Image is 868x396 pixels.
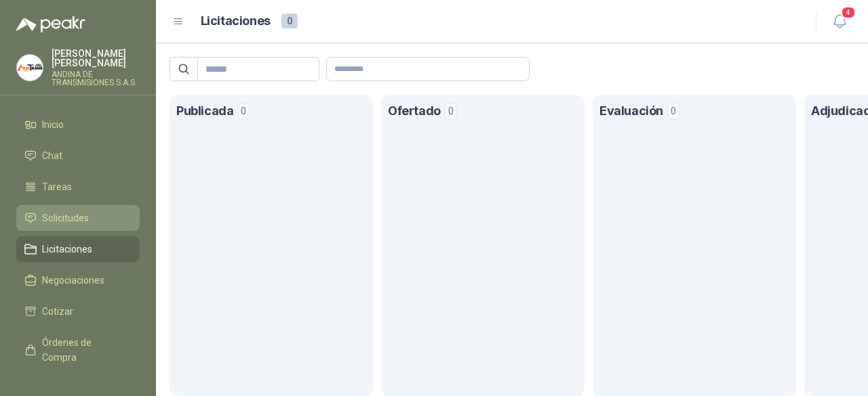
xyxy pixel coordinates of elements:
[388,102,441,121] h1: Ofertado
[42,273,104,288] span: Negociaciones
[42,148,62,163] span: Chat
[42,211,89,225] span: Solicitudes
[52,49,140,68] p: [PERSON_NAME] [PERSON_NAME]
[827,9,852,34] button: 4
[201,12,271,31] h1: Licitaciones
[667,103,679,119] span: 0
[16,112,140,137] a: Inicio
[445,103,457,119] span: 0
[16,330,140,370] a: Órdenes de Compra
[42,117,64,132] span: Inicio
[237,103,250,119] span: 0
[16,205,140,231] a: Solicitudes
[16,16,85,32] img: Logo peakr
[52,70,140,87] p: ANDINA DE TRANSMISIONES S.A.S
[16,174,140,200] a: Tareas
[599,102,663,121] h1: Evaluación
[16,236,140,262] a: Licitaciones
[42,304,73,319] span: Cotizar
[16,267,140,293] a: Negociaciones
[42,179,72,194] span: Tareas
[42,242,92,257] span: Licitaciones
[16,299,140,324] a: Cotizar
[16,143,140,169] a: Chat
[841,6,856,19] span: 4
[281,14,298,28] span: 0
[17,55,43,81] img: Company Logo
[176,102,233,121] h1: Publicada
[42,335,127,365] span: Órdenes de Compra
